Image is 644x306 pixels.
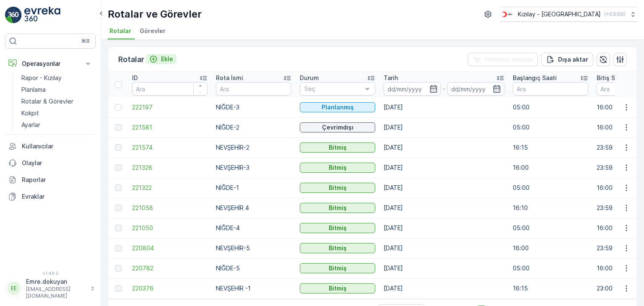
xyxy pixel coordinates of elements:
p: Dışa aktar [558,55,588,64]
td: [DATE] [379,278,509,298]
td: NİĞDE-3 [212,97,296,117]
p: Bitmiş [329,143,347,152]
a: 222197 [132,103,208,112]
button: Bitmiş [300,143,375,153]
p: Kokpit [21,109,39,117]
p: Bitmiş [329,224,347,232]
div: Toggle Row Selected [115,265,122,272]
div: Toggle Row Selected [115,144,122,151]
a: 221050 [132,224,208,232]
button: Kızılay - [GEOGRAPHIC_DATA](+03:00) [500,7,637,22]
a: Rapor - Kızılay [18,72,96,84]
td: NİĞDE-1 [212,178,296,198]
button: Bitmiş [300,263,375,273]
p: Ekle [161,55,173,63]
p: Bitmiş [329,184,347,192]
td: [DATE] [379,238,509,258]
div: Toggle Row Selected [115,225,122,231]
td: NİĞDE-2 [212,117,296,137]
input: dd/mm/yyyy [384,82,441,96]
td: [DATE] [379,97,509,117]
p: Kızılay - [GEOGRAPHIC_DATA] [518,10,601,18]
td: 16:00 [509,238,592,258]
p: Rotalar [118,54,144,65]
td: NEVŞEHİR-5 [212,238,296,258]
td: NEVŞEHİR-3 [212,158,296,178]
button: Bitmiş [300,243,375,253]
td: [DATE] [379,117,509,137]
img: logo_light-DOdMpM7g.png [24,7,60,23]
a: Evraklar [5,188,96,205]
a: 221328 [132,163,208,172]
a: 221574 [132,143,208,152]
a: 220782 [132,264,208,272]
td: [DATE] [379,258,509,278]
td: 05:00 [509,117,592,137]
p: Rota İsmi [216,74,243,82]
p: Ayarlar [21,121,40,129]
td: 16:10 [509,198,592,218]
p: Rotalar & Görevler [21,97,73,106]
input: dd/mm/yyyy [447,82,505,96]
span: Görevler [140,27,166,35]
td: 05:00 [509,97,592,117]
td: [DATE] [379,218,509,238]
button: Bitmiş [300,223,375,233]
a: Olaylar [5,155,96,171]
td: 16:15 [509,278,592,298]
div: Toggle Row Selected [115,124,122,131]
td: 05:00 [509,218,592,238]
p: Raporlar [22,176,92,184]
p: - [443,84,446,94]
input: Ara [513,82,588,96]
div: Toggle Row Selected [115,285,122,292]
p: Bitmiş [329,264,347,272]
p: Seç [304,85,362,93]
span: v 1.49.3 [5,271,96,276]
div: Toggle Row Selected [115,245,122,252]
button: Ekle [146,54,177,64]
p: Bitiş Saati [597,74,626,82]
p: [EMAIL_ADDRESS][DOMAIN_NAME] [26,286,86,299]
td: [DATE] [379,198,509,218]
td: 05:00 [509,178,592,198]
p: Bitmiş [329,284,347,293]
td: [DATE] [379,178,509,198]
span: Rotalar [109,27,131,35]
button: Çevrimdışı [300,122,375,132]
a: 220804 [132,244,208,252]
div: Toggle Row Selected [115,205,122,211]
p: Bitmiş [329,244,347,252]
input: Ara [216,82,291,96]
span: 221058 [132,204,208,212]
a: Planlama [18,84,96,96]
p: Planlama [21,86,46,94]
p: Evraklar [22,192,92,201]
button: Bitmiş [300,283,375,293]
td: 05:00 [509,258,592,278]
div: Toggle Row Selected [115,164,122,171]
img: k%C4%B1z%C4%B1lay_D5CCths_t1JZB0k.png [500,10,514,19]
button: Dışa aktar [541,53,593,66]
p: Rotalar ve Görevler [108,8,202,21]
a: Ayarlar [18,119,96,131]
p: Emre.dokuyan [26,277,86,286]
td: 16:00 [509,158,592,178]
a: Raporlar [5,171,96,188]
span: 220376 [132,284,208,293]
div: EE [7,282,21,295]
button: Filtreleri temizle [468,53,538,66]
a: 221581 [132,123,208,132]
td: NİĞDE-5 [212,258,296,278]
p: Rapor - Kızılay [21,74,62,82]
td: [DATE] [379,158,509,178]
p: Çevrimdışı [322,123,353,132]
button: Planlanmış [300,102,375,112]
p: Bitmiş [329,163,347,172]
